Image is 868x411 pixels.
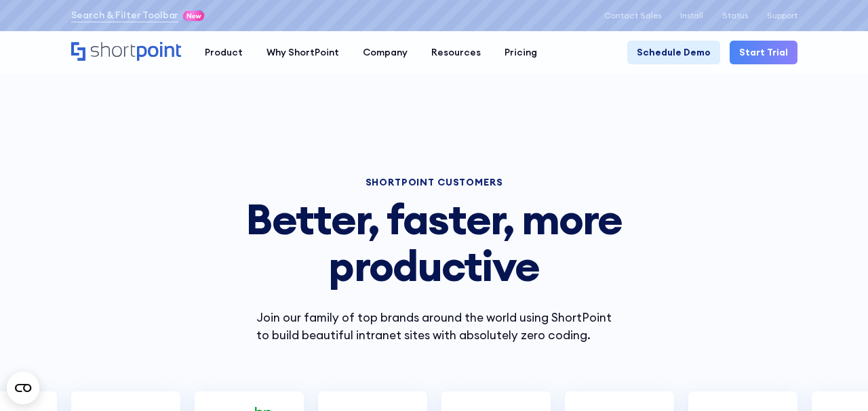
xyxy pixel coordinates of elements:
a: Why ShortPoint [255,41,351,64]
div: Product [205,45,243,60]
a: Start Trial [730,41,797,64]
iframe: Chat Widget [800,346,868,411]
a: Home [71,42,182,62]
a: Install [680,11,703,20]
div: Resources [431,45,481,60]
p: Join our family of top brands around the world using ShortPoint to build beautiful intranet sites... [256,309,612,345]
a: Pricing [493,41,549,64]
a: Resources [420,41,493,64]
a: Product [193,41,255,64]
button: Open CMP widget [7,372,39,404]
a: Status [722,11,748,20]
a: Company [351,41,420,64]
div: Pricing [505,45,537,60]
h1: SHORTPOINT CUSTOMERS [226,178,642,186]
div: Why ShortPoint [267,45,339,60]
a: Search & Filter Toolbar [71,8,179,22]
a: Schedule Demo [627,41,720,64]
a: Contact Sales [604,11,661,20]
h2: Better, faster, more productive [226,196,642,290]
div: Company [363,45,408,60]
a: Support [767,11,797,20]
